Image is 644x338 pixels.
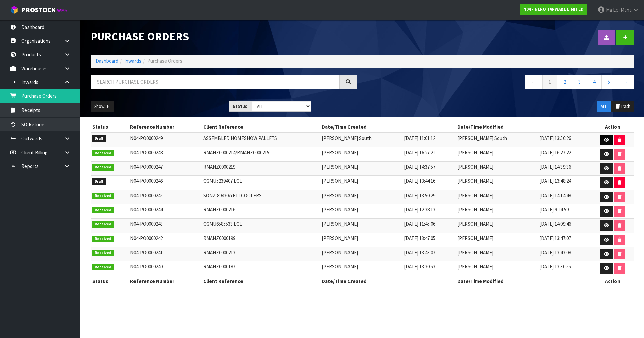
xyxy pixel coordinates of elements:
span: Received [92,164,114,171]
span: [DATE] 13:56:26 [539,135,571,141]
td: RMANZ0000219 [202,161,320,176]
td: N04-PO0000243 [128,218,202,233]
td: RMANZ0000214/RMANZ0000215 [202,147,320,162]
span: Received [92,193,114,199]
strong: N04 - NERO TAPWARE LIMITED [523,6,584,12]
span: [PERSON_NAME] [322,192,358,199]
td: N04-PO0000248 [128,147,202,162]
td: RMANZ0000199 [202,233,320,247]
a: 2 [557,75,572,89]
th: Date/Time Created [320,276,455,286]
span: [PERSON_NAME] South [457,135,507,141]
a: → [616,75,634,89]
span: [DATE] 16:27:21 [404,149,435,156]
span: [PERSON_NAME] [457,149,493,156]
strong: Status: [233,103,249,109]
input: Search purchase orders [91,75,340,89]
td: CGMU6585533 LCL [202,218,320,233]
span: [PERSON_NAME] [457,192,493,199]
span: [DATE] 13:47:07 [539,235,571,241]
span: [DATE] 16:27:22 [539,149,571,156]
span: [DATE] 14:37:57 [404,164,435,170]
td: ASSEMBLED HOMESHOW PALLETS [202,133,320,147]
td: N04-PO0000245 [128,190,202,204]
a: Dashboard [96,58,118,64]
td: RMANZ0000216 [202,204,320,219]
span: [PERSON_NAME] South [322,135,372,141]
span: Ma Epi [606,7,620,13]
th: Reference Number [128,276,202,286]
td: N04-PO0000242 [128,233,202,247]
td: SONZ-89430/YETI COOLERS [202,190,320,204]
span: [PERSON_NAME] [322,249,358,256]
td: N04-PO0000249 [128,133,202,147]
span: [DATE] 13:47:05 [404,235,435,241]
td: N04-PO0000240 [128,261,202,276]
th: Status [91,276,128,286]
span: Draft [92,135,106,142]
th: Client Reference [202,122,320,132]
span: Draft [92,178,106,185]
span: [DATE] 14:09:46 [539,221,571,227]
th: Action [591,276,634,286]
h1: Purchase Orders [91,30,357,43]
span: [PERSON_NAME] [457,206,493,213]
span: [PERSON_NAME] [322,164,358,170]
span: Purchase Orders [147,58,182,64]
span: [PERSON_NAME] [322,149,358,156]
span: [PERSON_NAME] [457,263,493,270]
a: N04 - NERO TAPWARE LIMITED [520,4,587,15]
nav: Page navigation [367,75,634,91]
span: [PERSON_NAME] [322,263,358,270]
th: Client Reference [202,276,320,286]
span: [DATE] 14:14:48 [539,192,571,199]
small: WMS [57,7,67,14]
span: [DATE] 13:43:08 [539,249,571,256]
span: Received [92,264,114,271]
span: [DATE] 13:48:24 [539,178,571,184]
td: RMANZ0000213 [202,247,320,261]
th: Status [91,122,128,132]
th: Action [591,122,634,132]
span: Received [92,250,114,256]
span: [DATE] 9:14:59 [539,206,569,213]
td: N04-PO0000244 [128,204,202,219]
span: Mana [621,7,632,13]
td: N04-PO0000247 [128,161,202,176]
span: Received [92,207,114,214]
span: [PERSON_NAME] [457,249,493,256]
span: [PERSON_NAME] [322,235,358,241]
span: [DATE] 13:50:29 [404,192,435,199]
span: [PERSON_NAME] [322,178,358,184]
span: Received [92,236,114,242]
img: cube-alt.png [10,6,18,14]
span: [DATE] 13:30:53 [404,263,435,270]
button: Show: 10 [91,101,114,112]
th: Date/Time Modified [455,276,591,286]
span: [PERSON_NAME] [322,206,358,213]
span: Received [92,221,114,228]
button: ALL [597,101,611,112]
span: [DATE] 11:45:06 [404,221,435,227]
span: [DATE] 12:38:13 [404,206,435,213]
span: Received [92,150,114,157]
th: Date/Time Modified [455,122,591,132]
td: CGMU5239407 LCL [202,176,320,190]
span: [DATE] 13:43:07 [404,249,435,256]
span: [PERSON_NAME] [457,178,493,184]
span: [DATE] 13:44:16 [404,178,435,184]
th: Reference Number [128,122,202,132]
a: ← [525,75,543,89]
a: 1 [542,75,557,89]
a: 5 [601,75,616,89]
span: [PERSON_NAME] [457,235,493,241]
span: [PERSON_NAME] [457,221,493,227]
td: N04-PO0000246 [128,176,202,190]
td: RMANZ0000187 [202,261,320,276]
th: Date/Time Created [320,122,455,132]
td: N04-PO0000241 [128,247,202,261]
a: Inwards [124,58,141,64]
button: Trash [611,101,634,112]
span: [DATE] 11:01:12 [404,135,435,141]
span: [DATE] 13:30:55 [539,263,571,270]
